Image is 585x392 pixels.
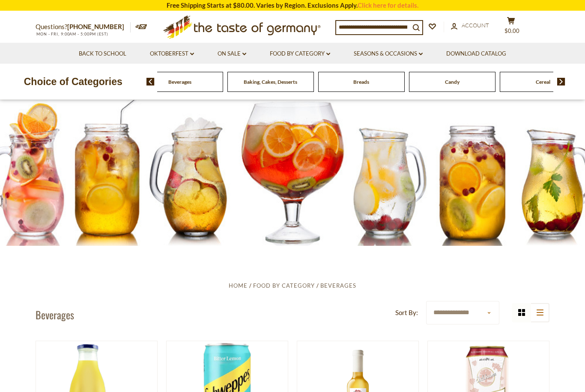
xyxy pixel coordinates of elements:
a: Food By Category [253,282,315,289]
a: Food By Category [270,49,330,59]
a: Home [229,282,248,289]
a: Beverages [320,282,356,289]
span: Account [462,22,489,29]
img: next arrow [557,78,565,85]
a: Seasons & Occasions [354,49,423,59]
a: [PHONE_NUMBER] [67,23,124,30]
a: Candy [445,79,460,85]
a: Oktoberfest [150,49,194,59]
a: Download Catalog [446,49,506,59]
a: On Sale [218,49,246,59]
a: Beverages [168,79,191,85]
a: Account [451,21,489,30]
h1: Beverages [36,308,74,321]
img: previous arrow [146,78,155,85]
a: Click here for details. [358,1,418,9]
button: $0.00 [498,17,524,38]
label: Sort By: [395,307,418,318]
span: MON - FRI, 9:00AM - 5:00PM (EST) [36,32,108,36]
p: Questions? [36,21,131,32]
a: Baking, Cakes, Desserts [244,79,297,85]
span: $0.00 [504,27,519,34]
a: Back to School [79,49,126,59]
a: Cereal [536,79,550,85]
a: Breads [353,79,369,85]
